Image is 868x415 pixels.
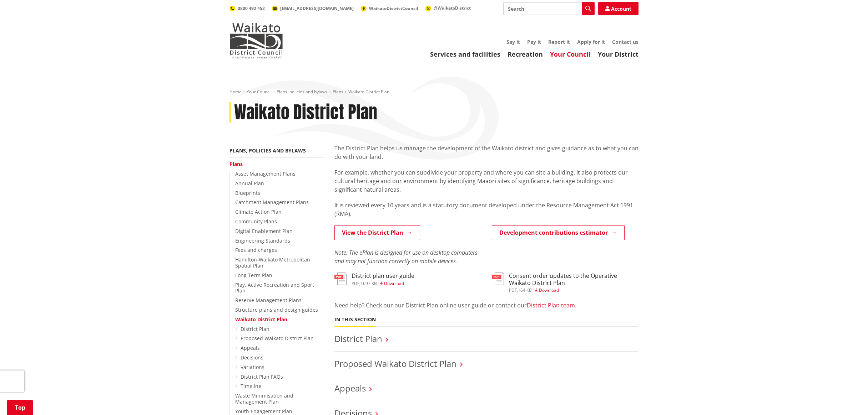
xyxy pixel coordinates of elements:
span: Download [384,280,404,286]
a: Recreation [508,50,543,58]
a: Reserve Management Plans [235,297,302,304]
span: Download [539,287,559,293]
a: Plans [229,161,243,167]
a: Waikato District Plan [235,316,287,323]
a: Services and facilities [430,50,500,58]
a: Community Plans [235,218,277,225]
span: 164 KB [518,287,532,293]
a: Hamilton-Waikato Metropolitan Spatial Plan [235,256,310,269]
a: Blueprints [235,190,260,196]
p: It is reviewed every 10 years and is a statutory document developed under the Resource Management... [334,201,639,218]
a: District Plan [334,333,382,344]
img: document-pdf.svg [492,273,504,285]
h3: Consent order updates to the Operative Waikato District Plan [509,273,639,286]
a: Catchment Management Plans [235,199,309,206]
a: Play, Active Recreation and Sport Plan [235,281,314,294]
a: District Plan [241,326,269,332]
em: Note: The ePlan is designed for use on desktop computers and may not function correctly on mobile... [334,249,478,265]
span: pdf [509,287,517,293]
img: Waikato District Council - Te Kaunihera aa Takiwaa o Waikato [229,23,283,58]
a: Consent order updates to the Operative Waikato District Plan pdf,164 KB Download [492,273,639,292]
a: WaikatoDistrictCouncil [361,5,418,11]
span: pdf [352,280,359,286]
h5: In this section [334,317,376,323]
a: Pay it [527,38,541,45]
span: [EMAIL_ADDRESS][DOMAIN_NAME] [280,5,354,11]
a: Appeals [241,344,260,351]
a: Variations [241,364,264,370]
a: Plans [333,89,343,95]
a: Youth Engagement Plan [235,408,292,415]
a: Timeline [241,383,261,389]
a: Top [7,400,33,415]
input: Search input [503,2,595,15]
a: Plans, policies and bylaws [229,147,306,154]
a: [EMAIL_ADDRESS][DOMAIN_NAME] [272,5,354,11]
a: District Plan FAQs [241,373,283,380]
a: Your Council [550,50,591,58]
span: 0800 492 452 [238,5,265,11]
a: Contact us [612,38,639,45]
a: Digital Enablement Plan [235,228,293,234]
a: District plan user guide pdf,1697 KB Download [334,273,414,285]
a: Engineering Standards [235,237,290,244]
a: Climate Action Plan [235,208,282,215]
span: WaikatoDistrictCouncil [369,5,418,11]
span: @WaikatoDistrict [434,5,471,11]
a: Report it [548,38,570,45]
p: The District Plan helps us manage the development of the Waikato district and gives guidance as t... [334,144,639,161]
p: For example, whether you can subdivide your property and where you can site a building. It also p... [334,168,639,194]
a: Long Term Plan [235,272,272,279]
nav: breadcrumb [229,89,639,95]
a: Annual Plan [235,180,264,187]
span: Waikato District Plan [348,89,389,95]
h3: District plan user guide [352,273,414,279]
a: Decisions [241,354,263,361]
span: 1697 KB [360,280,377,286]
a: Plans, policies and bylaws [277,89,328,95]
a: Your Council [247,89,272,95]
a: Apply for it [577,38,605,45]
h1: Waikato District Plan [234,102,377,123]
a: Proposed Waikato District Plan [334,358,456,369]
img: document-pdf.svg [334,273,347,285]
a: Development contributions estimator [492,225,625,240]
a: Structure plans and design guides [235,306,318,313]
a: Appeals [334,382,366,394]
a: Account [598,2,639,15]
a: Waste Minimisation and Management Plan [235,392,293,405]
div: , [509,288,639,292]
a: 0800 492 452 [229,5,265,11]
a: Say it [506,38,520,45]
a: Asset Management Plans [235,170,296,177]
a: Fees and charges [235,247,277,253]
p: Need help? Check our our District Plan online user guide or contact our [334,301,639,310]
a: View the District Plan [334,225,420,240]
a: District Plan team. [527,301,576,309]
div: , [352,281,414,286]
a: Proposed Waikato District Plan [241,335,314,342]
a: Your District [598,50,639,58]
a: Home [229,89,242,95]
a: @WaikatoDistrict [425,5,471,11]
